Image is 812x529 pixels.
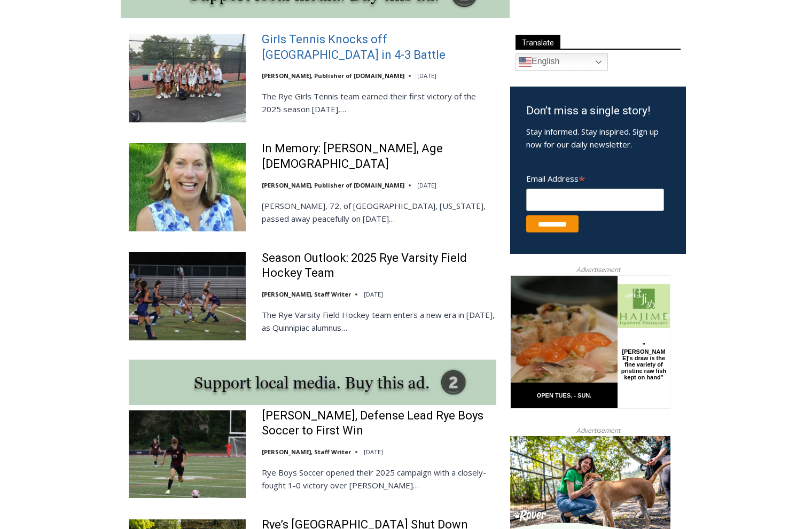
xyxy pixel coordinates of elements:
[3,110,105,151] span: Open Tues. - Sun. [PHONE_NUMBER]
[129,410,246,498] img: Cox, Defense Lead Rye Boys Soccer to First Win
[516,35,560,49] span: Translate
[262,308,496,334] p: The Rye Varsity Field Hockey team enters a new era in [DATE], as Quinnipiac alumnus…
[262,290,351,298] a: [PERSON_NAME], Staff Writer
[110,67,157,128] div: "[PERSON_NAME]'s draw is the fine variety of pristine raw fish kept on hand"
[129,34,246,122] img: Girls Tennis Knocks off Mamaroneck in 4-3 Battle
[262,448,351,456] a: [PERSON_NAME], Staff Writer
[262,408,496,439] a: [PERSON_NAME], Defense Lead Rye Boys Soccer to First Win
[262,181,404,189] a: [PERSON_NAME], Publisher of [DOMAIN_NAME]
[364,290,383,298] time: [DATE]
[566,264,631,275] span: Advertisement
[129,360,496,405] img: support local media, buy this ad
[417,72,436,80] time: [DATE]
[262,466,496,492] p: Rye Boys Soccer opened their 2025 campaign with a closely-fought 1-0 victory over [PERSON_NAME]…
[1,107,107,133] a: Open Tues. - Sun. [PHONE_NUMBER]
[526,125,670,151] p: Stay informed. Stay inspired. Sign up now for our daily newsletter.
[566,425,631,435] span: Advertisement
[262,251,496,281] a: Season Outlook: 2025 Rye Varsity Field Hockey Team
[516,53,608,71] a: English
[279,106,495,130] span: Intern @ [DOMAIN_NAME]
[129,143,246,231] img: In Memory: Maryanne Bardwil Lynch, Age 72
[262,90,496,115] p: The Rye Girls Tennis team earned their first victory of the 2025 season [DATE],…
[262,32,496,63] a: Girls Tennis Knocks off [GEOGRAPHIC_DATA] in 4-3 Battle
[262,72,404,80] a: [PERSON_NAME], Publisher of [DOMAIN_NAME]
[257,104,518,133] a: Intern @ [DOMAIN_NAME]
[129,252,246,340] img: Season Outlook: 2025 Rye Varsity Field Hockey Team
[262,199,496,225] p: [PERSON_NAME], 72, of [GEOGRAPHIC_DATA], [US_STATE], passed away peacefully on [DATE]…
[417,181,436,189] time: [DATE]
[270,1,505,104] div: "We would have speakers with experience in local journalism speak to us about their experiences a...
[519,56,532,68] img: en
[526,168,664,187] label: Email Address
[262,141,496,172] a: In Memory: [PERSON_NAME], Age [DEMOGRAPHIC_DATA]
[364,448,383,456] time: [DATE]
[526,103,670,120] h3: Don’t miss a single story!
